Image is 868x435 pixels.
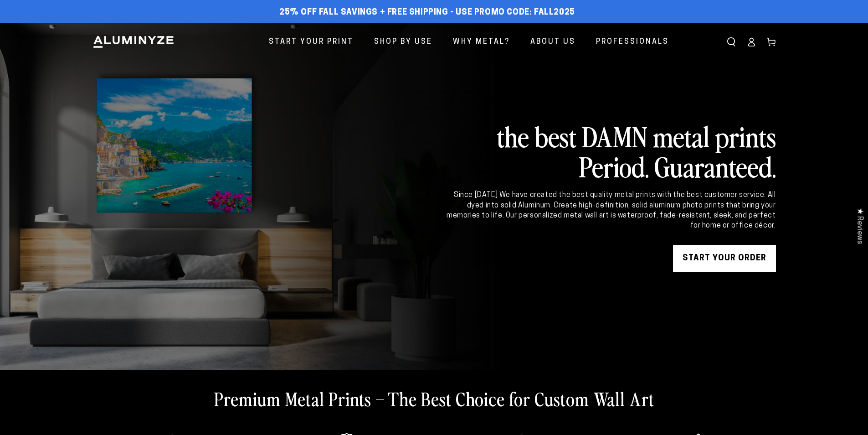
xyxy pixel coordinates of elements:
[673,245,776,272] a: START YOUR Order
[589,30,676,54] a: Professionals
[279,8,575,18] span: 25% off FALL Savings + Free Shipping - Use Promo Code: FALL2025
[524,30,582,54] a: About Us
[596,36,669,49] span: Professionals
[446,30,517,54] a: Why Metal?
[269,36,354,49] span: Start Your Print
[92,35,175,49] img: Aluminyze
[530,36,575,49] span: About Us
[721,32,741,52] summary: Search our site
[214,387,654,410] h2: Premium Metal Prints – The Best Choice for Custom Wall Art
[445,121,776,181] h2: the best DAMN metal prints Period. Guaranteed.
[367,30,439,54] a: Shop By Use
[445,190,776,231] div: Since [DATE] We have created the best quality metal prints with the best customer service. All dy...
[374,36,432,49] span: Shop By Use
[851,201,868,251] div: Click to open Judge.me floating reviews tab
[453,36,510,49] span: Why Metal?
[262,30,360,54] a: Start Your Print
